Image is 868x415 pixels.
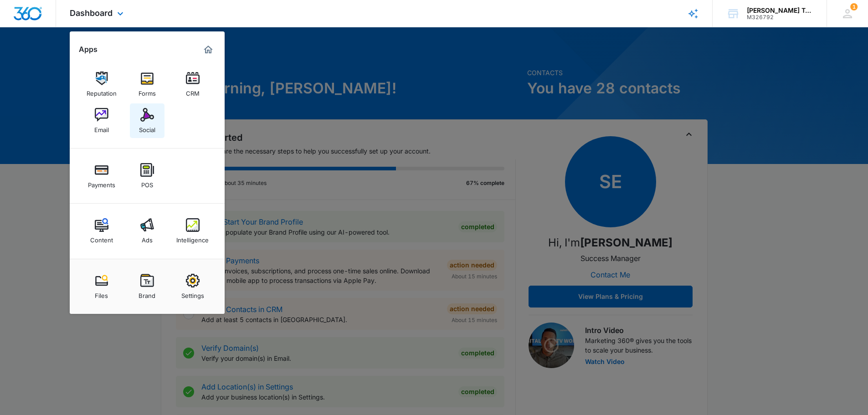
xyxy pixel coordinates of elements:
[90,232,113,244] div: Content
[84,269,119,304] a: Files
[130,103,164,138] a: Social
[87,85,117,97] div: Reputation
[130,67,164,102] a: Forms
[201,42,216,57] a: Marketing 360® Dashboard
[175,214,210,248] a: Intelligence
[142,232,153,244] div: Ads
[141,177,153,189] div: POS
[747,7,813,14] div: account name
[84,159,119,193] a: Payments
[130,159,164,193] a: POS
[850,3,858,10] span: 1
[130,214,164,248] a: Ads
[176,232,209,244] div: Intelligence
[79,45,98,54] h2: Apps
[70,8,113,18] span: Dashboard
[181,287,204,299] div: Settings
[84,103,119,138] a: Email
[139,122,155,133] div: Social
[175,67,210,102] a: CRM
[747,14,813,20] div: account id
[130,269,164,304] a: Brand
[175,269,210,304] a: Settings
[88,177,115,189] div: Payments
[94,122,109,133] div: Email
[95,287,108,299] div: Files
[84,67,119,102] a: Reputation
[139,85,156,97] div: Forms
[139,287,155,299] div: Brand
[850,3,858,10] div: notifications count
[84,214,119,248] a: Content
[186,85,200,97] div: CRM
